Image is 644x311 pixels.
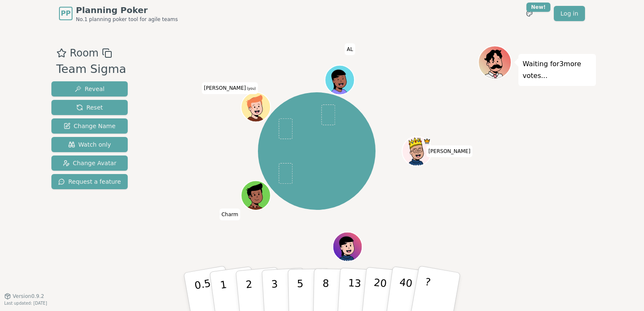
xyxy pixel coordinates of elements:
span: Click to change your name [345,43,355,55]
span: (you) [246,87,256,91]
span: No.1 planning poker tool for agile teams [76,16,178,23]
button: Watch only [51,137,128,152]
span: Request a feature [58,177,121,186]
span: Click to change your name [202,82,258,94]
button: New! [522,6,537,21]
span: Reveal [75,85,105,93]
span: Change Name [64,122,115,130]
a: Log in [554,6,585,21]
button: Version0.9.2 [4,293,44,300]
span: Room [70,46,99,61]
span: Planning Poker [76,4,178,16]
span: Watch only [68,140,111,149]
p: Waiting for 3 more votes... [523,58,592,82]
span: Click to change your name [219,208,240,220]
button: Change Avatar [51,155,128,171]
span: Last updated: [DATE] [4,301,47,306]
button: Reveal [51,81,128,97]
button: Click to change your avatar [242,93,270,121]
button: Reset [51,100,128,115]
span: PP [61,8,70,19]
span: Version 0.9.2 [13,293,44,300]
span: Click to change your name [426,145,472,157]
button: Change Name [51,118,128,134]
a: PPPlanning PokerNo.1 planning poker tool for agile teams [59,4,178,23]
span: Change Avatar [63,159,117,167]
button: Add as favourite [56,46,67,61]
span: Ken is the host [424,137,431,145]
button: Request a feature [51,174,128,189]
div: New! [526,3,550,12]
span: Reset [76,103,103,112]
div: Team Sigma [56,61,126,78]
